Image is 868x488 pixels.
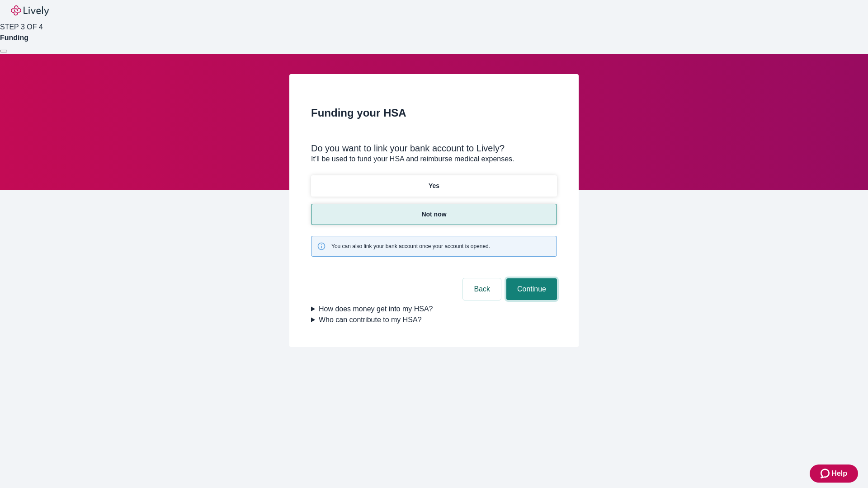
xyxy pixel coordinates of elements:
span: You can also link your bank account once your account is opened. [331,242,490,250]
p: Not now [421,210,446,219]
p: Yes [429,181,439,191]
img: Lively [11,5,49,16]
button: Not now [311,204,557,225]
summary: How does money get into my HSA? [311,304,557,314]
h2: Funding your HSA [311,105,557,121]
svg: Zendesk support icon [821,468,831,479]
summary: Who can contribute to my HSA? [311,314,557,325]
p: It'll be used to fund your HSA and reimburse medical expenses. [311,154,557,164]
button: Continue [506,278,557,300]
div: Do you want to link your bank account to Lively? [311,143,557,154]
span: Help [831,468,847,479]
button: Back [463,278,501,300]
button: Zendesk support iconHelp [810,465,858,483]
button: Yes [311,175,557,197]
